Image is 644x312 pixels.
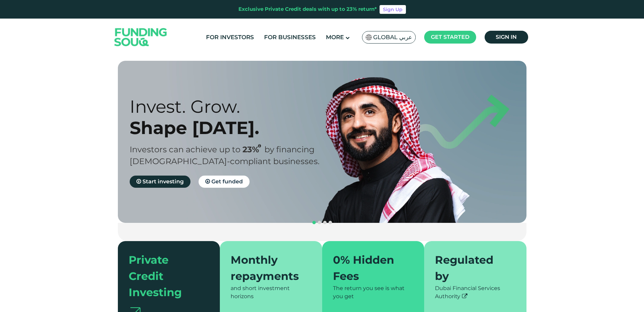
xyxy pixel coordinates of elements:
[262,32,317,43] a: For Businesses
[231,252,303,284] div: Monthly repayments
[130,117,334,138] div: Shape [DATE].
[211,178,243,185] span: Get funded
[328,220,333,225] button: navigation
[130,145,240,154] span: Investors can achieve up to
[130,176,190,188] a: Start investing
[258,144,261,148] i: 23% IRR (expected) ~ 15% Net yield (expected)
[199,176,250,188] a: Get funded
[431,34,469,40] span: Get started
[129,252,201,301] div: Private Credit Investing
[380,5,406,14] a: Sign Up
[311,220,317,225] button: navigation
[333,252,406,284] div: 0% Hidden Fees
[130,96,334,117] div: Invest. Grow.
[242,145,264,154] span: 23%
[204,32,256,43] a: For Investors
[435,284,516,301] div: Dubai Financial Services Authority
[485,31,528,44] a: Sign in
[143,178,184,185] span: Start investing
[333,284,414,301] div: The return you see is what you get
[496,34,517,40] span: Sign in
[326,34,344,41] span: More
[322,220,328,225] button: navigation
[108,20,174,54] img: Logo
[366,34,372,40] img: SA Flag
[238,5,377,13] div: Exclusive Private Credit deals with up to 23% return*
[231,284,311,301] div: and short investment horizons
[373,33,412,41] span: Global عربي
[435,252,508,284] div: Regulated by
[317,220,322,225] button: navigation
